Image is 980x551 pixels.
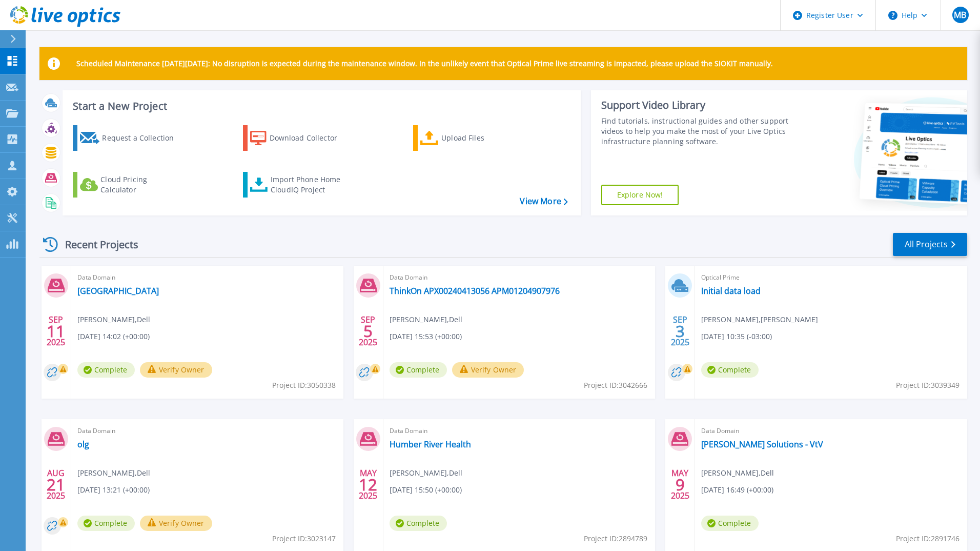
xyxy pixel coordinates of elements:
div: Import Phone Home CloudIQ Project [271,174,351,195]
span: 21 [47,480,65,489]
a: [PERSON_NAME] Solutions - VtV [701,439,823,449]
span: [PERSON_NAME] , Dell [390,467,462,479]
span: [DATE] 13:21 (+00:00) [77,484,150,496]
a: Request a Collection [73,125,187,151]
span: Data Domain [390,272,649,283]
span: Data Domain [390,425,649,437]
button: Verify Owner [140,362,212,378]
div: Find tutorials, instructional guides and other support videos to help you make the most of your L... [601,116,793,147]
span: Project ID: 3050338 [272,380,336,391]
h3: Start a New Project [73,101,567,112]
span: [DATE] 16:49 (+00:00) [701,484,773,496]
span: [PERSON_NAME] , Dell [390,314,462,325]
span: Data Domain [77,425,337,437]
div: Cloud Pricing Calculator [100,174,182,195]
div: AUG 2025 [46,466,66,503]
a: All Projects [893,233,967,256]
a: Cloud Pricing Calculator [73,172,187,198]
button: Verify Owner [140,516,212,531]
div: SEP 2025 [670,312,690,350]
a: View More [520,196,567,206]
span: [DATE] 10:35 (-03:00) [701,331,772,342]
span: 11 [47,327,65,336]
span: Complete [77,362,135,378]
span: [PERSON_NAME] , Dell [77,467,150,479]
span: Project ID: 2894789 [584,533,647,544]
p: Scheduled Maintenance [DATE][DATE]: No disruption is expected during the maintenance window. In t... [76,60,773,68]
a: ThinkOn APX00240413056 APM01204907976 [390,286,560,296]
span: Complete [701,516,759,531]
span: Complete [77,516,135,531]
a: Download Collector [243,125,357,151]
span: Complete [390,516,447,531]
a: Upload Files [413,125,527,151]
div: SEP 2025 [46,312,66,350]
span: Project ID: 3039349 [896,380,959,391]
span: Data Domain [77,272,337,283]
span: [PERSON_NAME] , Dell [77,314,150,325]
span: [PERSON_NAME] , [PERSON_NAME] [701,314,818,325]
span: Complete [701,362,759,378]
span: 5 [363,327,373,336]
div: Request a Collection [102,128,184,148]
a: Humber River Health [390,439,471,449]
div: Support Video Library [601,99,793,112]
a: Explore Now! [601,185,679,205]
div: Upload Files [441,128,523,148]
span: Project ID: 2891746 [896,533,959,544]
span: Project ID: 3023147 [272,533,336,544]
button: Verify Owner [452,362,524,378]
span: Project ID: 3042666 [584,380,647,391]
span: [DATE] 15:53 (+00:00) [390,331,462,342]
span: [DATE] 14:02 (+00:00) [77,331,150,342]
span: Optical Prime [701,272,961,283]
div: SEP 2025 [358,312,378,350]
span: Data Domain [701,425,961,437]
a: olg [77,439,89,449]
span: 3 [676,327,685,336]
a: [GEOGRAPHIC_DATA] [77,286,159,296]
div: Recent Projects [39,232,152,257]
span: 12 [359,480,377,489]
div: MAY 2025 [358,466,378,503]
span: MB [954,11,966,19]
span: 9 [676,480,685,489]
span: [DATE] 15:50 (+00:00) [390,484,462,496]
div: Download Collector [270,128,352,148]
div: MAY 2025 [670,466,690,503]
span: Complete [390,362,447,378]
a: Initial data load [701,286,761,296]
span: [PERSON_NAME] , Dell [701,467,774,479]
